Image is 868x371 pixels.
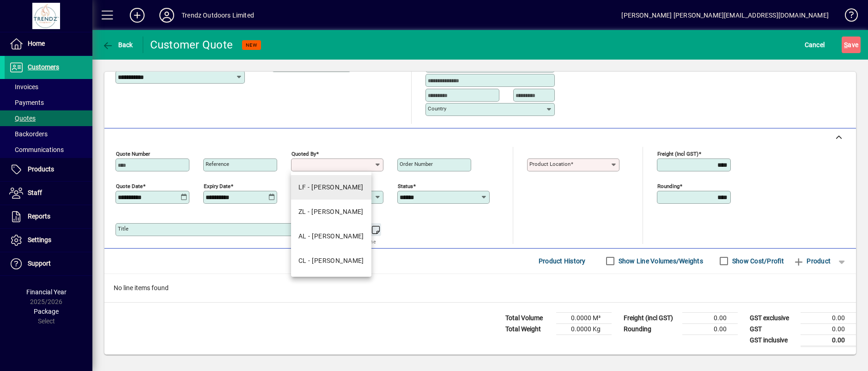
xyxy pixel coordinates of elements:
td: 0.00 [801,335,856,346]
div: AL - [PERSON_NAME] [298,231,364,241]
app-page-header-button: Back [92,36,143,53]
button: Back [100,36,135,53]
span: Backorders [9,130,48,138]
mat-option: LF - Lilian Fenerty [291,175,371,200]
mat-label: Quote date [116,182,143,189]
span: Back [102,41,133,49]
td: 0.00 [801,323,856,335]
span: Quotes [9,115,36,122]
span: Package [34,308,59,315]
mat-label: Expiry date [204,182,231,189]
span: Payments [9,99,44,106]
span: S [844,41,848,49]
mat-label: Reference [206,161,229,167]
span: Customers [28,63,59,71]
td: Total Weight [501,323,556,335]
div: ZL - [PERSON_NAME] [298,207,364,217]
span: Communications [9,146,64,153]
a: Home [5,32,92,55]
button: Product [789,253,835,269]
mat-label: Title [118,225,128,232]
mat-label: Quoted by [291,150,316,157]
mat-label: Quote number [116,150,150,157]
div: [PERSON_NAME] [PERSON_NAME][EMAIL_ADDRESS][DOMAIN_NAME] [621,8,829,23]
mat-label: Country [428,105,446,112]
button: Save [842,36,861,53]
span: Products [28,165,54,173]
mat-label: Freight (incl GST) [657,150,698,157]
span: Financial Year [26,288,67,296]
div: CL - [PERSON_NAME] [298,256,364,266]
td: 0.00 [801,312,856,323]
a: Products [5,158,92,181]
span: NEW [246,42,257,48]
td: Freight (incl GST) [619,312,682,323]
button: Profile [152,7,182,24]
td: GST [745,323,801,335]
div: Trendz Outdoors Limited [182,8,254,23]
a: Reports [5,205,92,228]
span: ave [844,37,858,52]
label: Show Cost/Profit [730,256,784,266]
mat-option: ZL - Zoe Lawry [291,200,371,224]
span: Home [28,40,45,47]
td: 0.00 [682,312,738,323]
div: LF - [PERSON_NAME] [298,182,364,192]
td: GST exclusive [745,312,801,323]
td: Total Volume [501,312,556,323]
button: Add [122,7,152,24]
span: Product [793,254,831,268]
a: Knowledge Base [838,2,856,32]
button: Product History [535,253,589,269]
span: Cancel [805,37,825,52]
a: Invoices [5,79,92,95]
span: Reports [28,213,50,220]
label: Show Line Volumes/Weights [617,256,703,266]
td: GST inclusive [745,335,801,346]
button: Cancel [802,36,827,53]
a: Quotes [5,110,92,126]
div: Customer Quote [150,37,233,52]
a: Communications [5,142,92,158]
span: Support [28,260,51,267]
mat-label: Order number [400,161,433,167]
mat-label: Rounding [657,182,680,189]
td: 0.0000 Kg [556,323,612,335]
mat-option: AL - Ashley Lawry [291,224,371,249]
a: Support [5,252,92,275]
mat-label: Product location [529,161,571,167]
span: Product History [539,254,586,268]
span: Settings [28,236,51,243]
mat-option: CL - Charlie Lawry [291,249,371,273]
a: Backorders [5,126,92,142]
td: 0.0000 M³ [556,312,612,323]
a: Payments [5,95,92,110]
a: Staff [5,182,92,205]
td: Rounding [619,323,682,335]
td: 0.00 [682,323,738,335]
a: Settings [5,229,92,252]
mat-label: Status [398,182,413,189]
span: Invoices [9,83,38,91]
span: Staff [28,189,42,196]
div: No line items found [104,274,856,302]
